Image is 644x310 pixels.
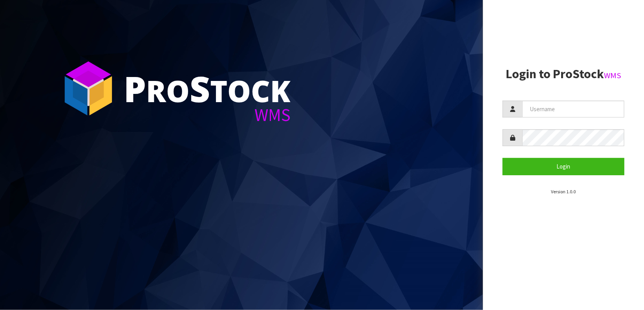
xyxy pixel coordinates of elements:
[604,70,621,81] small: WMS
[59,59,118,118] img: ProStock Cube
[124,71,291,106] div: ro tock
[551,189,576,194] small: Version 1.0.0
[503,67,624,81] h2: Login to ProStock
[124,64,146,112] span: P
[124,106,291,124] div: WMS
[522,101,624,117] input: Username
[190,64,210,112] span: S
[503,158,624,175] button: Login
